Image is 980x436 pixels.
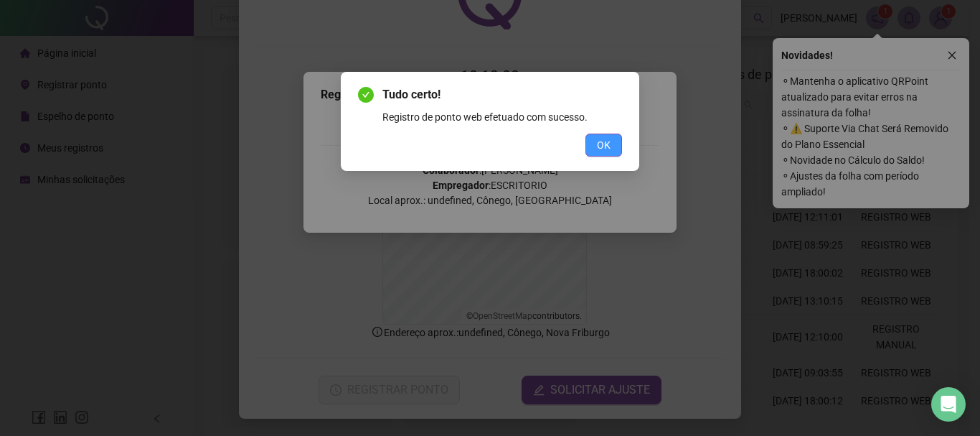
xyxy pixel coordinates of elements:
span: OK [597,137,611,153]
span: Tudo certo! [382,86,622,103]
button: OK [585,134,622,157]
span: check-circle [358,87,374,103]
div: Registro de ponto web efetuado com sucesso. [382,109,622,125]
div: Open Intercom Messenger [931,387,966,422]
